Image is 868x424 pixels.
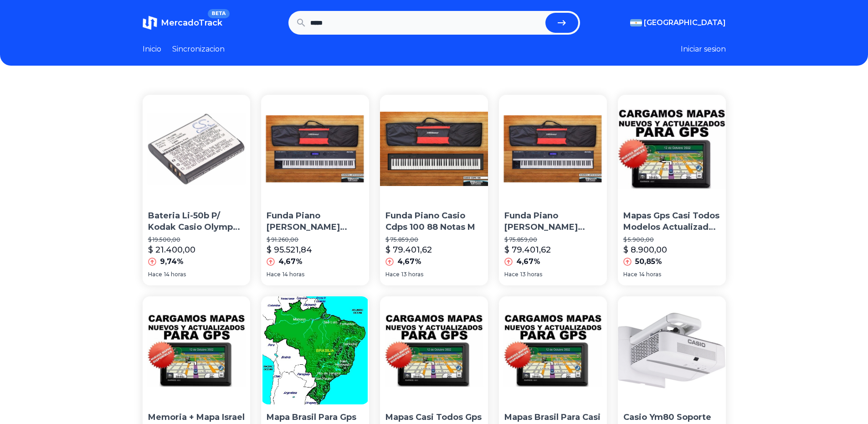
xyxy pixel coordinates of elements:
a: Funda Piano Casio Privia Px350 88 Notas MFunda Piano [PERSON_NAME] Px350 88 Notas M$ 75.859,00$ 7... [499,95,607,285]
button: Iniciar sesion [681,44,726,55]
p: 50,85% [635,256,662,267]
span: Hace [148,271,162,278]
p: $ 75.859,00 [385,236,483,243]
span: Hace [623,271,637,278]
img: Memoria + Mapa Israel Para Casi Todos Gps En El Acto [143,296,251,404]
a: Inicio [143,44,161,55]
p: $ 95.521,84 [267,243,312,256]
span: MercadoTrack [161,18,222,28]
span: Hace [385,271,400,278]
img: Funda Piano Casio Privia Px350 88 Notas M [499,95,607,203]
img: Mapas Gps Casi Todos Modelos Actualizados En El Momento [618,95,726,203]
img: Bateria Li-50b P/ Kodak Casio Olympus Ion Litio 3.7v 800mah [143,95,251,203]
p: $ 79.401,62 [385,243,432,256]
p: $ 8.900,00 [623,243,667,256]
img: Mapa Brasil Para Gps Ultima Version Casi Todos Gps [261,296,369,404]
a: Mapas Gps Casi Todos Modelos Actualizados En El MomentoMapas Gps Casi Todos Modelos Actualizados ... [618,95,726,285]
img: Funda Piano Casio Cdps 100 88 Notas M [380,95,488,203]
span: Hace [504,271,519,278]
p: Funda Piano [PERSON_NAME] Px350 88 Notas M [504,210,601,233]
img: Argentina [630,19,642,26]
p: 4,67% [278,256,303,267]
span: 14 horas [639,271,661,278]
p: 9,74% [160,256,184,267]
span: 14 horas [282,271,304,278]
p: $ 91.260,00 [267,236,364,243]
img: MercadoTrack [143,16,157,30]
button: [GEOGRAPHIC_DATA] [630,17,726,28]
img: Casio Ym80 Soporte Pared Para Casio Xj-ut310wn [618,296,726,404]
span: Hace [267,271,281,278]
span: 13 horas [520,271,542,278]
a: Sincronizacion [172,44,225,55]
p: $ 75.859,00 [504,236,601,243]
p: 4,67% [397,256,421,267]
p: Mapas Gps Casi Todos Modelos Actualizados En El Momento [623,210,720,233]
a: Bateria Li-50b P/ Kodak Casio Olympus Ion Litio 3.7v 800mahBateria Li-50b P/ Kodak Casio Olympus ... [143,95,251,285]
a: Funda Piano Wilkinson Yamaha Korg Casio Kurzweil 88n MFunda Piano [PERSON_NAME] Yamaha Korg [PERS... [261,95,369,285]
p: $ 19.500,00 [148,236,245,243]
p: Bateria Li-50b P/ Kodak Casio Olympus Ion Litio 3.7v 800mah [148,210,245,233]
img: Mapas Casi Todos Gps Actualizados Gps En El Acto Z/centro [380,296,488,404]
p: $ 79.401,62 [504,243,551,256]
span: BETA [208,9,229,18]
span: 13 horas [401,271,423,278]
img: Funda Piano Wilkinson Yamaha Korg Casio Kurzweil 88n M [261,95,369,203]
p: Funda Piano Casio Cdps 100 88 Notas M [385,210,483,233]
p: Funda Piano [PERSON_NAME] Yamaha Korg [PERSON_NAME] 88n M [267,210,364,233]
p: $ 5.900,00 [623,236,720,243]
p: 4,67% [516,256,540,267]
a: MercadoTrackBETA [143,16,222,30]
img: Mapas Brasil Para Casi Todos Gps Los Mejores En El Acto 15m [499,296,607,404]
a: Funda Piano Casio Cdps 100 88 Notas MFunda Piano Casio Cdps 100 88 Notas M$ 75.859,00$ 79.401,624... [380,95,488,285]
span: 14 horas [164,271,186,278]
p: $ 21.400,00 [148,243,195,256]
span: [GEOGRAPHIC_DATA] [644,17,726,28]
